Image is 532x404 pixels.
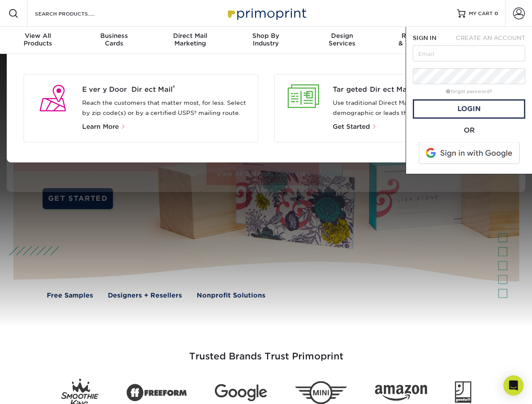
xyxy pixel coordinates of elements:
input: SEARCH PRODUCTS..... [34,8,116,19]
span: MY CART [469,10,493,17]
a: Direct MailMarketing [152,27,228,54]
img: Google [215,384,267,401]
div: Cards [76,32,152,47]
span: Direct Mail [152,32,228,40]
span: Resources [380,32,456,40]
span: Business [76,32,152,40]
a: DesignServices [304,27,380,54]
div: & Templates [380,32,456,47]
a: forgot password? [446,89,492,94]
span: Shop By [228,32,304,40]
h3: Trusted Brands Trust Primoprint [20,331,513,372]
span: CREATE AN ACCOUNT [456,35,525,41]
a: Shop ByIndustry [228,27,304,54]
div: Open Intercom Messenger [503,375,524,396]
div: Marketing [152,32,228,47]
img: Goodwill [455,381,471,404]
span: 0 [495,11,498,16]
div: Industry [228,32,304,47]
a: Resources& Templates [380,27,456,54]
img: Primoprint [224,4,308,22]
a: BusinessCards [76,27,152,54]
input: Email [413,45,525,61]
span: SIGN IN [413,35,436,41]
a: Login [413,99,525,119]
iframe: Google Customer Reviews [2,378,72,401]
img: Amazon [375,385,427,401]
div: OR [413,125,525,136]
div: Services [304,32,380,47]
span: Design [304,32,380,40]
